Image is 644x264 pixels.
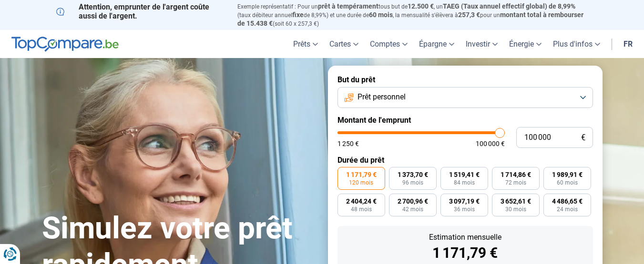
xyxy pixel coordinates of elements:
[501,198,531,205] span: 3 652,61 €
[402,180,423,186] span: 96 mois
[503,30,547,58] a: Énergie
[458,11,480,19] span: 257,3 €
[449,171,480,178] span: 1 519,41 €
[505,206,526,212] span: 30 mois
[56,2,226,20] p: Attention, emprunter de l'argent coûte aussi de l'argent.
[11,37,119,52] img: TopCompare
[402,206,423,212] span: 42 mois
[454,180,475,186] span: 84 mois
[358,92,406,102] span: Prêt personnel
[351,206,372,212] span: 48 mois
[547,30,606,58] a: Plus d'infos
[618,30,638,58] a: fr
[413,30,460,58] a: Épargne
[318,2,378,10] span: prêt à tempérament
[369,11,393,19] span: 60 mois
[557,180,578,186] span: 60 mois
[337,140,359,147] span: 1 250 €
[337,156,593,165] label: Durée du prêt
[398,171,428,178] span: 1 373,70 €
[237,2,588,28] p: Exemple représentatif : Pour un tous but de , un (taux débiteur annuel de 8,99%) et une durée de ...
[476,140,505,147] span: 100 000 €
[349,180,373,186] span: 120 mois
[292,11,304,19] span: fixe
[460,30,503,58] a: Investir
[346,171,377,178] span: 1 171,79 €
[346,198,377,205] span: 2 404,24 €
[408,2,434,10] span: 12.500 €
[345,234,585,241] div: Estimation mensuelle
[345,246,585,260] div: 1 171,79 €
[552,198,583,205] span: 4 486,65 €
[501,171,531,178] span: 1 714,86 €
[337,116,593,125] label: Montant de l'emprunt
[337,75,593,84] label: But du prêt
[443,2,575,10] span: TAEG (Taux annuel effectif global) de 8,99%
[337,87,593,108] button: Prêt personnel
[505,180,526,186] span: 72 mois
[454,206,475,212] span: 36 mois
[398,198,428,205] span: 2 700,96 €
[364,30,413,58] a: Comptes
[324,30,364,58] a: Cartes
[287,30,324,58] a: Prêts
[449,198,480,205] span: 3 097,19 €
[581,134,585,142] span: €
[552,171,583,178] span: 1 989,91 €
[557,206,578,212] span: 24 mois
[237,11,583,27] span: montant total à rembourser de 15.438 €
